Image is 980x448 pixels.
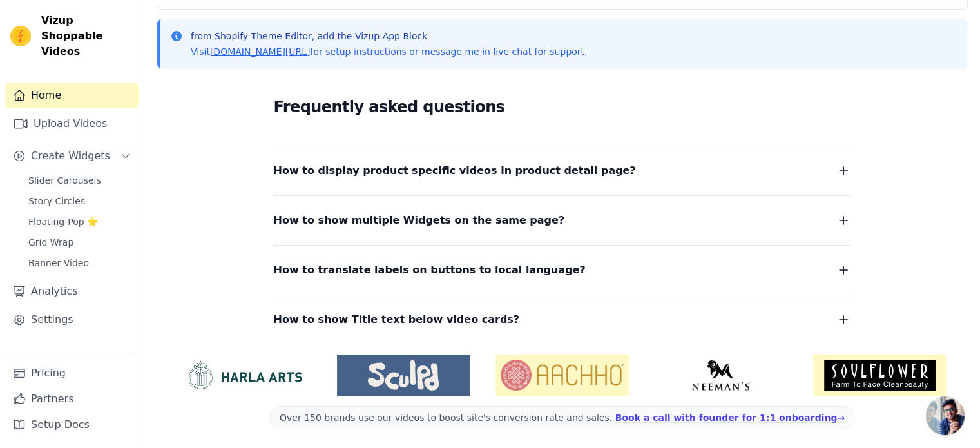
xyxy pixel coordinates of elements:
img: Sculpd US [337,360,470,391]
button: Create Widgets [5,143,139,169]
img: tab_domain_overview_orange.svg [35,75,45,85]
img: Vizup [10,26,31,46]
span: How to show multiple Widgets on the same page? [274,211,565,229]
span: Create Widgets [31,148,110,164]
a: [DOMAIN_NAME][URL] [210,46,311,57]
span: How to display product specific videos in product detail page? [274,162,636,180]
a: Slider Carousels [21,171,139,190]
a: Upload Videos [5,111,139,137]
span: Floating-Pop ⭐ [28,215,98,228]
a: Story Circles [21,192,139,210]
img: Neeman's [655,360,788,391]
a: Pricing [5,360,139,386]
p: from Shopify Theme Editor, add the Vizup App Block [191,30,587,43]
span: Slider Carousels [28,174,101,187]
div: Keywords by Traffic [142,76,217,84]
button: How to show multiple Widgets on the same page? [274,211,851,229]
div: v 4.0.25 [36,21,63,31]
a: Settings [5,307,139,333]
span: Grid Wrap [28,236,73,249]
span: How to translate labels on buttons to local language? [274,261,586,279]
a: Floating-Pop ⭐ [21,213,139,231]
span: Vizup Shoppable Videos [41,13,133,59]
span: Banner Video [28,257,89,269]
p: Visit for setup instructions or message me in live chat for support. [191,45,587,58]
img: logo_orange.svg [21,21,31,31]
img: Aachho [495,355,629,396]
img: tab_keywords_by_traffic_grey.svg [128,75,139,85]
a: Home [5,83,139,108]
button: How to display product specific videos in product detail page? [274,162,851,180]
img: Soulflower [813,355,946,396]
a: Analytics [5,278,139,304]
span: Story Circles [28,195,85,208]
a: Banner Video [21,254,139,272]
img: HarlaArts [178,360,311,391]
h2: Frequently asked questions [274,94,851,120]
a: Setup Docs [5,412,139,438]
a: Book a call with founder for 1:1 onboarding [615,413,845,423]
span: How to show Title text below video cards? [274,311,520,329]
a: Open chat [926,396,965,435]
a: Grid Wrap [21,233,139,251]
img: website_grey.svg [21,34,31,44]
div: Domain: [DOMAIN_NAME] [34,34,142,44]
button: How to show Title text below video cards? [274,311,851,329]
div: Domain Overview [49,76,115,84]
a: Partners [5,386,139,412]
button: How to translate labels on buttons to local language? [274,261,851,279]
